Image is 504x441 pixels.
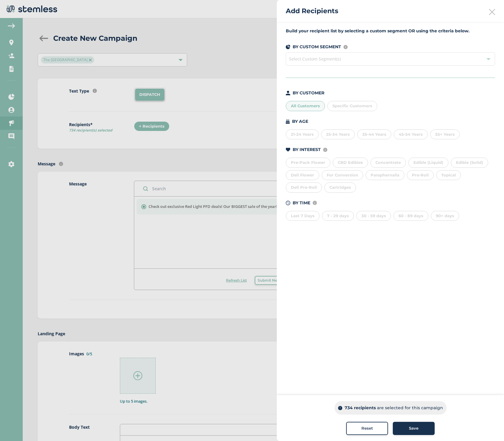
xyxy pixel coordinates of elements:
div: 35-44 Years [357,129,391,140]
img: icon-heart-dark-29e6356f.svg [286,148,290,152]
div: Paraphernalia [366,170,404,180]
p: BY CUSTOMER [293,90,324,96]
img: icon-cake-93b2a7b5.svg [286,119,290,124]
div: Edible (Liquid) [408,158,448,168]
img: icon-info-236977d2.svg [323,148,327,152]
div: 60 - 89 days [393,211,428,221]
iframe: Chat Widget [474,412,504,441]
img: icon-person-dark-ced50e5f.svg [286,91,290,95]
p: BY INTEREST [293,147,321,153]
div: Cartridges [324,182,356,193]
div: Last 7 Days [286,211,320,221]
div: Topical [436,170,461,180]
div: Pre-Roll [407,170,434,180]
img: icon-info-236977d2.svg [343,45,348,49]
div: Concentrate [370,158,406,168]
img: icon-info-236977d2.svg [313,201,317,205]
img: icon-time-dark-e6b1183b.svg [286,201,290,205]
div: Edible (Solid) [451,158,488,168]
div: For Conversion [322,170,363,180]
img: icon-segments-dark-074adb27.svg [286,45,290,49]
img: icon-info-dark-48f6c5f3.svg [338,406,342,410]
div: Deli Flower [286,170,319,180]
button: Save [393,422,435,435]
p: BY CUSTOM SEGMENT [293,44,341,50]
div: Pre-Pack Flower [286,158,330,168]
p: 734 recipients [345,405,376,411]
div: 30 - 59 days [356,211,391,221]
p: are selected for this campaign [377,405,443,411]
label: Build your recipient list by selecting a custom segment OR using the criteria below. [286,28,495,34]
div: 7 - 29 days [322,211,354,221]
span: Specific Customers [332,103,372,108]
h2: Add Recipients [286,6,338,16]
div: Deli Pre-Roll [286,182,322,193]
span: Save [409,425,419,431]
div: 25-34 Years [321,129,355,140]
p: BY AGE [292,118,308,125]
div: 21-24 Years [286,129,319,140]
p: BY TIME [293,200,310,206]
div: 90+ days [431,211,459,221]
div: CBD Edibles [333,158,368,168]
div: 45-54 Years [394,129,428,140]
button: Reset [346,422,388,435]
span: Reset [361,425,373,431]
div: All Customers [286,101,325,111]
div: 55+ Years [430,129,460,140]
